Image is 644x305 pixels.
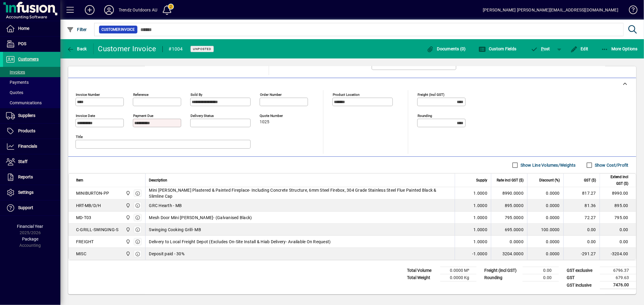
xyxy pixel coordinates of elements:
app-page-header-button: Back [60,43,94,54]
span: Unposted [193,47,211,51]
div: 8990.0000 [495,190,524,196]
button: Custom Fields [477,43,518,54]
span: Staff [18,159,27,164]
span: Mesh Door Mini [PERSON_NAME]- (Galvanised Black) [149,215,252,221]
span: More Options [601,46,638,51]
td: 817.27 [563,187,600,200]
span: Edit [570,46,588,51]
td: 0.00 [563,236,600,248]
a: Quotes [3,87,60,98]
mat-label: Invoice number [76,93,100,97]
td: Total Volume [404,267,440,274]
span: Central [124,250,131,257]
span: 1.0000 [474,239,488,245]
a: Payments [3,77,60,87]
td: Total Weight [404,274,440,281]
span: Suppliers [18,113,35,118]
a: Communications [3,98,60,108]
span: Filter [67,27,87,32]
span: Supply [476,177,487,184]
a: Knowledge Base [624,1,636,21]
span: Support [18,205,33,210]
span: Central [124,214,131,221]
span: Back [67,46,87,51]
a: Reports [3,170,60,185]
span: Financial Year [17,224,43,229]
div: 795.0000 [495,215,524,221]
td: 81.36 [563,200,600,212]
span: Central [124,226,131,233]
button: Documents (0) [425,43,467,54]
span: Communications [6,100,42,105]
div: Trendz Outdoors AU [119,5,157,15]
td: 0.00 [523,267,559,274]
button: More Options [600,43,639,54]
span: Central [124,238,131,245]
span: Documents (0) [427,46,466,51]
div: MINIBURTON-PP [76,190,109,196]
span: Central [124,190,131,197]
td: Rounding [481,274,523,281]
td: 8990.00 [600,187,636,200]
td: 795.00 [600,212,636,224]
a: Financials [3,139,60,154]
span: Rate incl GST ($) [497,177,524,184]
td: GST [564,274,600,281]
td: 0.00 [600,236,636,248]
span: Invoices [6,70,25,74]
button: Filter [65,24,88,35]
span: GRC Hearth - MB [149,203,182,209]
button: Add [80,5,99,15]
span: Custom Fields [479,46,517,51]
button: Back [65,43,88,54]
mat-label: Rounding [418,114,432,118]
span: P [541,46,544,51]
span: Extend incl GST ($) [604,174,628,187]
td: 7476.00 [600,281,636,289]
span: 1.0000 [474,203,488,209]
span: 1.0000 [474,215,488,221]
td: 0.0000 [527,187,563,200]
div: [PERSON_NAME] [PERSON_NAME][EMAIL_ADDRESS][DOMAIN_NAME] [483,5,618,15]
span: Quotes [6,90,23,95]
mat-label: Invoice date [76,114,95,118]
span: Reports [18,175,33,179]
span: Deposit paid - 30% [149,251,185,257]
td: 0.00 [523,274,559,281]
a: POS [3,36,60,52]
div: Customer Invoice [98,44,156,54]
td: 72.27 [563,212,600,224]
a: Staff [3,154,60,169]
a: Invoices [3,67,60,77]
td: 0.0000 [527,236,563,248]
mat-label: Title [76,135,83,139]
span: Products [18,128,35,133]
span: Delivery to Local Freight Depot (Excludes On-Site Install & Hiab Delivery- Available On Request) [149,239,331,245]
button: Edit [569,43,590,54]
span: Central [124,202,131,209]
label: Show Line Volumes/Weights [519,162,576,168]
span: ost [531,46,550,51]
a: Suppliers [3,108,60,123]
td: GST exclusive [564,267,600,274]
div: 895.0000 [495,203,524,209]
a: Home [3,21,60,36]
span: Quote number [260,114,296,118]
td: 6796.37 [600,267,636,274]
a: Support [3,200,60,215]
span: 1.0000 [474,190,488,196]
span: Settings [18,190,34,195]
div: MD-T03 [76,215,91,221]
label: Show Cost/Profit [594,162,629,168]
span: GST ($) [584,177,596,184]
td: GST inclusive [564,281,600,289]
mat-label: Delivery status [191,114,214,118]
td: Freight (incl GST) [481,267,523,274]
span: Swinging Cooking Grill- MB [149,227,201,233]
mat-label: Payment due [133,114,153,118]
div: #1004 [169,44,183,54]
td: 0.00 [563,224,600,236]
span: POS [18,41,26,46]
span: 1025 [260,120,269,124]
span: Home [18,26,29,31]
